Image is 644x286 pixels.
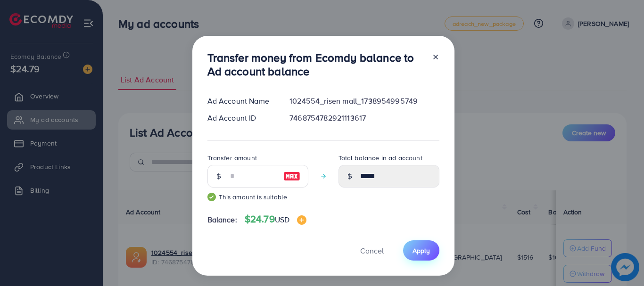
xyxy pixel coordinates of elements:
[348,240,396,261] button: Cancel
[403,240,439,261] button: Apply
[245,213,306,225] h4: $24.79
[200,96,282,106] div: Ad Account Name
[413,246,430,255] span: Apply
[282,113,446,123] div: 7468754782921113617
[360,245,384,256] span: Cancel
[297,215,306,225] img: image
[207,214,237,225] span: Balance:
[207,153,257,163] label: Transfer amount
[283,171,300,182] img: image
[282,96,446,106] div: 1024554_risen mall_1738954995749
[275,214,289,225] span: USD
[339,153,422,163] label: Total balance in ad account
[207,51,424,78] h3: Transfer money from Ecomdy balance to Ad account balance
[200,113,282,123] div: Ad Account ID
[207,193,216,201] img: guide
[207,192,308,202] small: This amount is suitable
